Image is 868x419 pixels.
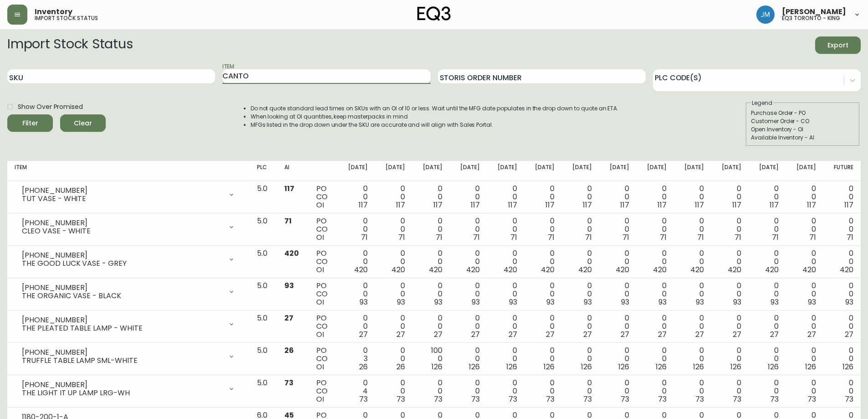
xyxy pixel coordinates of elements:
[583,329,592,340] span: 27
[22,219,222,227] div: [PHONE_NUMBER]
[15,282,242,302] div: [PHONE_NUMBER]THE ORGANIC VASE - BLACK
[660,232,667,243] span: 71
[7,114,53,132] button: Filter
[494,185,517,209] div: 0 0
[644,185,667,209] div: 0 0
[420,314,442,339] div: 0 0
[681,347,704,371] div: 0 0
[756,282,779,306] div: 0 0
[793,249,816,274] div: 0 0
[719,347,741,371] div: 0 0
[751,134,855,142] div: Available Inventory - AI
[569,282,592,306] div: 0 0
[719,282,741,306] div: 0 0
[35,8,72,16] span: Inventory
[782,16,840,21] h5: eq3 toronto - king
[644,379,667,403] div: 0 0
[719,314,741,339] div: 0 0
[786,161,823,181] th: [DATE]
[807,394,816,404] span: 73
[7,36,133,54] h2: Import Stock Status
[396,200,405,210] span: 117
[606,249,629,274] div: 0 0
[508,200,517,210] span: 117
[733,329,741,340] span: 27
[532,249,555,274] div: 0 0
[359,200,368,210] span: 117
[831,249,853,274] div: 0 0
[7,161,250,181] th: Item
[845,394,853,404] span: 73
[429,264,442,275] span: 420
[361,232,368,243] span: 71
[250,310,277,343] td: 5.0
[316,249,330,274] div: PO CO
[546,297,555,307] span: 93
[397,297,405,307] span: 93
[22,284,222,292] div: [PHONE_NUMBER]
[802,264,816,275] span: 420
[391,264,405,275] span: 420
[815,36,861,54] button: Export
[756,5,775,24] img: b88646003a19a9f750de19192e969c24
[644,249,667,274] div: 0 0
[569,249,592,274] div: 0 0
[569,347,592,371] div: 0 0
[316,347,330,371] div: PO CO
[434,297,442,307] span: 93
[382,347,405,371] div: 0 0
[793,217,816,242] div: 0 0
[674,161,711,181] th: [DATE]
[546,329,555,340] span: 27
[433,200,442,210] span: 117
[644,282,667,306] div: 0 0
[756,249,779,274] div: 0 0
[620,200,629,210] span: 117
[338,161,375,181] th: [DATE]
[807,329,816,340] span: 27
[606,379,629,403] div: 0 0
[805,362,816,372] span: 126
[583,200,592,210] span: 117
[831,347,853,371] div: 0 0
[545,200,555,210] span: 117
[22,259,222,268] div: THE GOOD LUCK VASE - GREY
[284,248,299,259] span: 420
[284,313,293,323] span: 27
[15,314,242,334] div: [PHONE_NUMBER]THE PLEATED TABLE LAMP - WHITE
[22,195,222,203] div: TUT VASE - WHITE
[770,329,779,340] span: 27
[359,362,368,372] span: 26
[606,314,629,339] div: 0 0
[22,292,222,300] div: THE ORGANIC VASE - BLACK
[719,379,741,403] div: 0 0
[251,104,619,113] li: Do not quote standard lead times on SKUs with an OI of 10 or less. Wait until the MFG date popula...
[417,6,451,21] img: logo
[658,297,667,307] span: 93
[22,227,222,235] div: CLEO VASE - WHITE
[793,314,816,339] div: 0 0
[532,282,555,306] div: 0 0
[697,232,704,243] span: 71
[770,297,779,307] span: 93
[548,232,555,243] span: 71
[569,185,592,209] div: 0 0
[316,185,330,209] div: PO CO
[809,232,816,243] span: 71
[345,249,368,274] div: 0 0
[345,185,368,209] div: 0 0
[284,378,293,388] span: 73
[711,161,749,181] th: [DATE]
[681,249,704,274] div: 0 0
[782,8,846,16] span: [PERSON_NAME]
[822,40,853,51] span: Export
[845,329,853,340] span: 27
[831,314,853,339] div: 0 0
[396,362,405,372] span: 26
[345,282,368,306] div: 0 0
[756,185,779,209] div: 0 0
[472,297,480,307] span: 93
[658,394,667,404] span: 73
[765,264,779,275] span: 420
[251,113,619,121] li: When looking at OI quantities, keep masterpacks in mind.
